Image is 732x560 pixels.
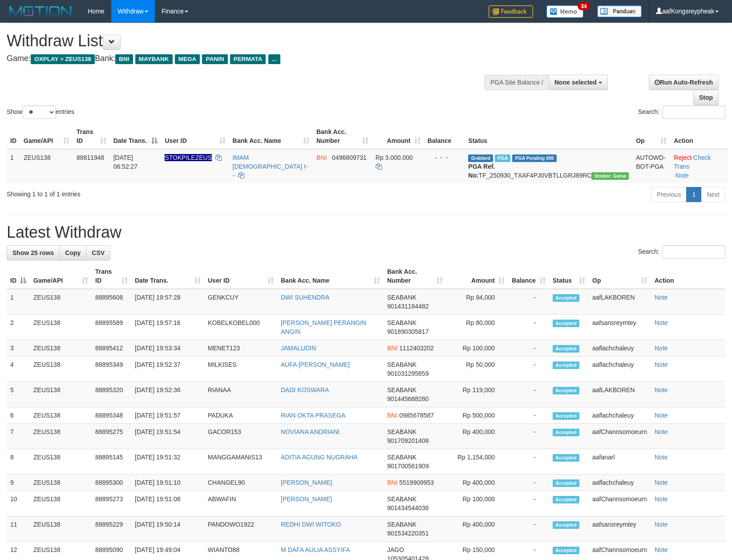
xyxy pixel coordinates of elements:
[655,428,668,435] a: Note
[65,249,81,256] span: Copy
[92,382,131,407] td: 88895320
[387,521,417,528] span: SEABANK
[553,294,579,302] span: Accepted
[7,382,30,407] td: 5
[589,449,651,475] td: aafanarl
[399,412,434,419] span: Copy 0985678587 to clipboard
[553,496,579,503] span: Accepted
[446,491,508,516] td: Rp 100,000
[387,530,429,537] span: Copy 901534220351 to clipboard
[30,289,92,315] td: ZEUS138
[446,516,508,542] td: Rp 400,000
[161,124,229,149] th: User ID: activate to sort column ascending
[92,407,131,424] td: 88895348
[508,382,549,407] td: -
[204,407,277,424] td: PADUKA
[553,479,579,487] span: Accepted
[655,495,668,503] a: Note
[428,153,461,162] div: - - -
[313,124,372,149] th: Bank Acc. Number: activate to sort column ascending
[281,521,341,528] a: REDHI DWI WITOKO
[20,149,73,183] td: ZEUS138
[30,407,92,424] td: ZEUS138
[674,154,711,170] a: Check Trans
[655,479,668,486] a: Note
[387,361,417,368] span: SEABANK
[508,264,549,289] th: Balance: activate to sort column ascending
[512,154,557,162] span: PGA Pending
[7,54,479,63] h4: Game: Bank:
[202,54,227,64] span: PANIN
[7,106,74,119] label: Show entries
[495,154,510,162] span: Marked by aafsreyleap
[387,303,429,310] span: Copy 901431184482 to clipboard
[204,357,277,382] td: MILKISES
[701,187,725,202] a: Next
[92,357,131,382] td: 88895349
[597,5,642,17] img: panduan.png
[281,479,332,486] a: [PERSON_NAME]
[30,516,92,542] td: ZEUS138
[7,340,30,357] td: 3
[387,546,404,553] span: JAGO
[589,357,651,382] td: aaflachchaleuy
[638,106,725,119] label: Search:
[553,429,579,436] span: Accepted
[7,149,20,183] td: 1
[508,475,549,491] td: -
[399,345,434,352] span: Copy 1112403202 to clipboard
[446,424,508,449] td: Rp 400,000
[670,124,728,149] th: Action
[589,407,651,424] td: aaflachchaleuy
[589,289,651,315] td: aafLAKBOREN
[387,395,429,402] span: Copy 901445688280 to clipboard
[589,516,651,542] td: aafsansreymtey
[655,454,668,461] a: Note
[7,186,298,199] div: Showing 1 to 1 of 1 entries
[92,315,131,340] td: 88895589
[553,521,579,529] span: Accepted
[589,264,651,289] th: Op: activate to sort column ascending
[7,357,30,382] td: 4
[73,124,110,149] th: Trans ID: activate to sort column ascending
[372,124,424,149] th: Amount: activate to sort column ascending
[281,428,340,435] a: NOVIANA ANDRIANI
[655,361,668,368] a: Note
[387,437,429,444] span: Copy 901709201408 to clipboard
[30,315,92,340] td: ZEUS138
[131,449,204,475] td: [DATE] 19:51:32
[670,149,728,183] td: · ·
[553,454,579,462] span: Accepted
[131,289,204,315] td: [DATE] 19:57:28
[281,345,316,352] a: JAMALUDIN
[424,124,465,149] th: Balance
[675,172,689,179] a: Note
[387,319,417,326] span: SEABANK
[7,491,30,516] td: 10
[131,424,204,449] td: [DATE] 19:51:54
[59,245,86,260] a: Copy
[446,449,508,475] td: Rp 1,154,000
[92,449,131,475] td: 88895145
[131,491,204,516] td: [DATE] 19:51:08
[135,54,173,64] span: MAYBANK
[508,315,549,340] td: -
[589,340,651,357] td: aaflachchaleuy
[31,54,95,64] span: OXPLAY > ZEUS138
[651,187,687,202] a: Previous
[655,386,668,394] a: Note
[30,382,92,407] td: ZEUS138
[508,357,549,382] td: -
[332,154,367,161] span: Copy 0496809731 to clipboard
[204,516,277,542] td: PANDOWO1922
[204,449,277,475] td: MANGGAMANIS13
[446,475,508,491] td: Rp 400,000
[204,382,277,407] td: RIANAA
[468,154,493,162] span: Grabbed
[589,424,651,449] td: aafChannsomoeurn
[113,154,138,170] span: [DATE] 06:52:27
[7,407,30,424] td: 6
[281,386,329,394] a: DADI KOSWARA
[204,424,277,449] td: GACOR153
[7,4,74,18] img: MOTION_logo.png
